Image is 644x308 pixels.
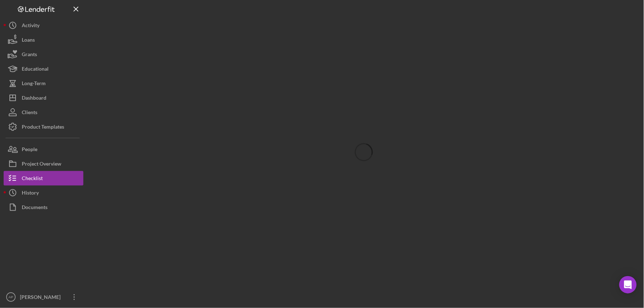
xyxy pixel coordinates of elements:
div: Grants [22,47,37,63]
div: Documents [22,200,47,216]
button: AP[PERSON_NAME] [4,290,83,304]
div: Dashboard [22,91,46,107]
button: Long-Term [4,76,83,91]
div: Loans [22,33,35,49]
div: Project Overview [22,157,61,173]
div: Educational [22,62,49,78]
button: Clients [4,105,83,120]
div: Long-Term [22,76,46,92]
button: People [4,142,83,157]
div: Product Templates [22,120,64,136]
div: Activity [22,18,40,34]
div: People [22,142,37,158]
button: Documents [4,200,83,215]
button: History [4,186,83,200]
div: [PERSON_NAME] [18,290,65,306]
div: Checklist [22,171,43,187]
button: Grants [4,47,83,62]
div: Clients [22,105,37,121]
button: Project Overview [4,157,83,171]
button: Loans [4,33,83,47]
button: Product Templates [4,120,83,134]
div: History [22,186,39,202]
text: AP [9,295,13,299]
button: Checklist [4,171,83,186]
button: Educational [4,62,83,76]
button: Activity [4,18,83,33]
button: Dashboard [4,91,83,105]
div: Open Intercom Messenger [619,276,637,294]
